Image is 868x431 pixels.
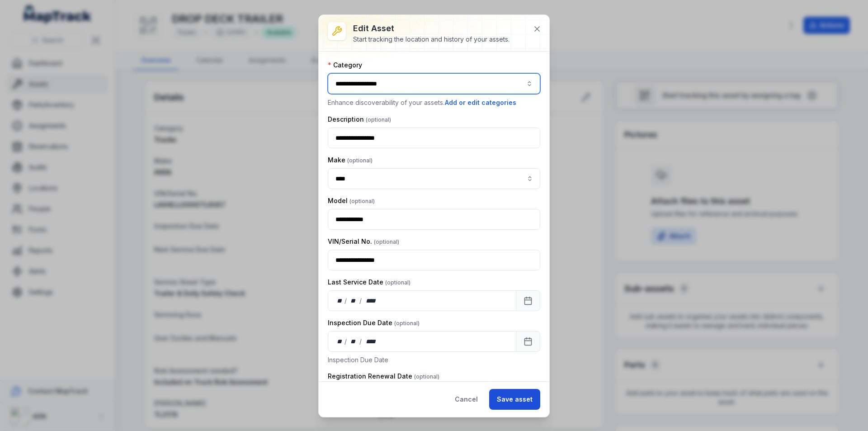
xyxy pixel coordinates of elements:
label: Category [328,61,362,70]
h3: Edit asset [353,22,509,35]
div: / [359,296,363,305]
label: Model [328,196,375,205]
label: Description [328,115,391,124]
button: Cancel [447,389,486,410]
button: Calendar [516,290,540,311]
input: asset-edit:cf[8261eee4-602e-4976-b39b-47b762924e3f]-label [328,168,540,189]
label: Last Service Date [328,278,410,287]
button: Save asset [489,389,540,410]
button: Calendar [516,331,540,352]
label: Registration Renewal Date [328,372,439,381]
div: / [344,296,348,305]
label: Inspection Due Date [328,318,420,327]
button: Add or edit categories [444,98,517,108]
p: Inspection Due Date [328,355,540,365]
label: Make [328,156,373,165]
div: month, [348,296,360,305]
div: year, [363,296,379,305]
div: day, [335,296,344,305]
div: year, [363,337,379,346]
p: Enhance discoverability of your assets. [328,98,540,108]
div: / [359,337,363,346]
div: month, [348,337,360,346]
div: day, [335,337,344,346]
label: VIN/Serial No. [328,237,399,246]
div: Start tracking the location and history of your assets. [353,35,509,44]
div: / [344,337,348,346]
